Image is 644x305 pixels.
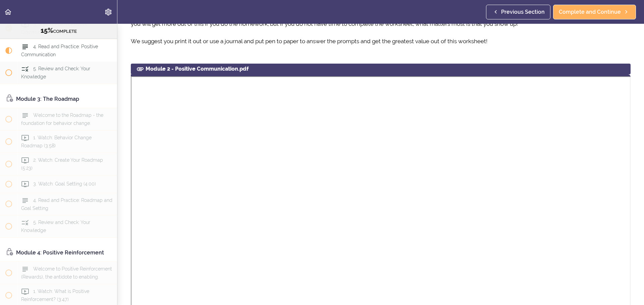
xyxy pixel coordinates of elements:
[33,181,96,186] span: 3. Watch: Goal Setting (4:00)
[8,26,109,35] div: COMPLETE
[4,8,12,16] svg: Back to course curriculum
[553,5,636,19] a: Complete and Continue
[41,26,53,34] span: 15%
[559,8,621,16] span: Complete and Continue
[21,66,90,79] span: 5. Review and Check: Your Knowledge
[104,8,112,16] svg: Settings Menu
[486,5,550,19] a: Previous Section
[21,198,112,211] span: 4. Read and Practice: Roadmap and Goal Setting
[21,289,89,302] span: 1. Watch: What is Positive Reinforcement? (3:47)
[21,157,103,170] span: 2. Watch: Create Your Roadmap (5:23)
[21,44,98,57] span: 4. Read and Practice: Positive Communication
[131,38,487,45] span: We suggest you print it out or use a journal and put pen to paper to answer the prompts and get t...
[21,220,90,233] span: 5. Review and Check: Your Knowledge
[501,8,545,16] span: Previous Section
[21,112,103,126] span: Welcome to the Roadmap - the foundation for behavior change.
[131,64,631,74] div: Module 2 - Positive Communication.pdf
[21,135,92,148] span: 1. Watch: Behavior Change Roadmap (3:58)
[21,266,112,280] span: Welcome to Positive Reinforcement (Rewards), the antidote to enabling.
